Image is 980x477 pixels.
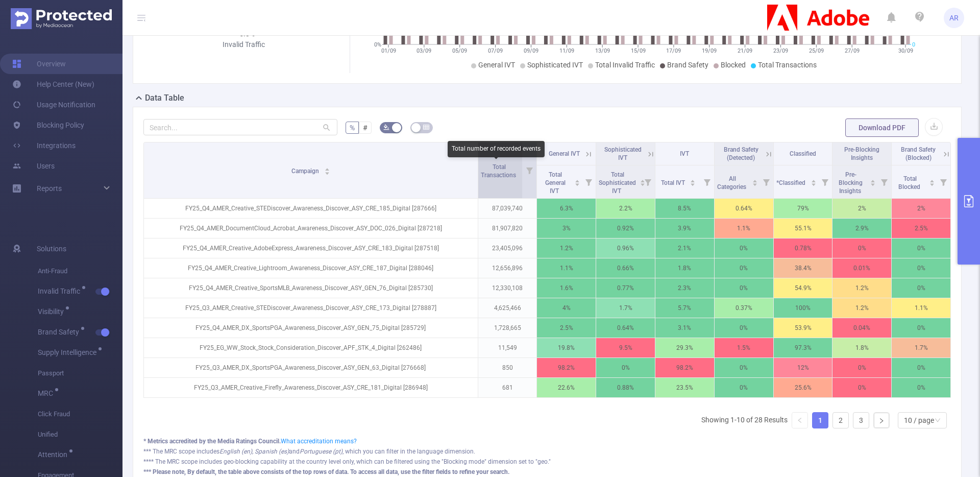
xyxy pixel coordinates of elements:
[537,378,596,397] p: 22.6%
[717,175,748,190] span: All Categories
[383,124,389,130] i: icon: bg-colors
[715,378,773,397] p: 0%
[640,182,646,185] i: icon: caret-down
[143,457,951,466] div: **** The MRC scope includes geo-blocking capability at the country level only, which can be filte...
[892,278,950,298] p: 0%
[752,182,757,185] i: icon: caret-down
[655,258,714,278] p: 1.8%
[715,318,773,338] p: 0%
[832,338,891,357] p: 1.8%
[537,199,596,218] p: 6.3%
[537,338,596,357] p: 19.8%
[144,378,478,397] p: FY25_Q3_AMER_Creative_Firefly_Awareness_Discover_ASY_CRE_181_Digital [286948]
[144,219,478,238] p: FY25_Q4_AMER_DocumentCloud_Acrobat_Awareness_Discover_ASY_DOC_026_Digital [287218]
[690,182,696,185] i: icon: caret-down
[374,41,381,48] tspan: 0%
[873,412,890,428] li: Next Page
[12,94,95,115] a: Usage Notification
[12,135,76,156] a: Integrations
[892,318,950,338] p: 0%
[545,171,566,195] span: Total General IVT
[596,238,655,258] p: 0.96%
[792,412,808,428] li: Previous Page
[144,338,478,357] p: FY25_EG_WW_Stock_Stock_Consideration_Discover_APF_STK_4_Digital [262486]
[549,150,580,157] span: General IVT
[38,424,122,445] span: Unified
[844,47,859,54] tspan: 27/09
[870,178,876,181] i: icon: caret-up
[892,199,950,218] p: 2%
[350,124,355,132] span: %
[537,278,596,298] p: 1.6%
[38,328,83,336] span: Brand Safety
[892,219,950,238] p: 2.5%
[892,258,950,278] p: 0%
[655,318,714,338] p: 3.1%
[790,150,816,157] span: Classified
[145,92,184,104] h2: Data Table
[738,47,752,54] tspan: 21/09
[715,358,773,377] p: 0%
[715,338,773,357] p: 1.5%
[537,298,596,318] p: 4%
[870,178,876,184] div: Sort
[702,47,717,54] tspan: 19/09
[949,8,959,28] span: AR
[281,438,357,445] a: What accreditation means?
[37,178,62,199] a: Reports
[935,417,941,424] i: icon: down
[144,238,478,258] p: FY25_Q4_AMER_Creative_AdobeExpress_Awareness_Discover_ASY_CRE_183_Digital [287518]
[655,219,714,238] p: 3.9%
[423,124,429,130] i: icon: table
[38,288,84,295] span: Invalid Traffic
[144,358,478,377] p: FY25_Q3_AMER_DX_SportsPGA_Awareness_Discover_ASY_GEN_63_Digital [276668]
[759,165,773,198] i: Filter menu
[596,219,655,238] p: 0.92%
[37,184,62,193] span: Reports
[581,165,596,198] i: Filter menu
[488,47,503,54] tspan: 07/09
[901,146,936,161] span: Brand Safety (Blocked)
[324,166,330,173] div: Sort
[818,165,832,198] i: Filter menu
[812,412,828,428] li: 1
[416,47,431,54] tspan: 03/09
[478,61,515,69] span: General IVT
[537,258,596,278] p: 1.1%
[774,358,832,377] p: 12%
[559,47,574,54] tspan: 11/09
[776,179,807,186] span: *Classified
[12,54,66,74] a: Overview
[813,413,828,428] a: 1
[38,390,57,397] span: MRC
[596,318,655,338] p: 0.64%
[144,318,478,338] p: FY25_Q4_AMER_DX_SportsPGA_Awareness_Discover_ASY_GEN_75_Digital [285729]
[38,349,100,356] span: Supply Intelligence
[11,8,112,29] img: Protected Media
[853,413,869,428] a: 3
[12,115,84,135] a: Blocking Policy
[521,166,527,173] div: Sort
[832,318,891,338] p: 0.04%
[853,412,869,428] li: 3
[811,178,817,184] div: Sort
[144,199,478,218] p: FY25_Q4_AMER_Creative_STEDiscover_Awareness_Discover_ASY_CRE_185_Digital [287666]
[452,47,467,54] tspan: 05/09
[596,378,655,397] p: 0.88%
[478,358,537,377] p: 850
[870,182,876,185] i: icon: caret-down
[144,278,478,298] p: FY25_Q4_AMER_Creative_SportsMLB_Awareness_Discover_ASY_GEN_76_Digital [285730]
[833,413,848,428] a: 2
[575,182,580,185] i: icon: caret-down
[878,418,885,424] i: icon: right
[715,219,773,238] p: 1.1%
[690,178,696,181] i: icon: caret-up
[219,448,289,455] i: English (en), Spanish (es)
[381,47,396,54] tspan: 01/09
[811,182,816,185] i: icon: caret-down
[808,47,823,54] tspan: 25/09
[752,178,758,184] div: Sort
[537,318,596,338] p: 2.5%
[774,238,832,258] p: 0.78%
[596,338,655,357] p: 9.5%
